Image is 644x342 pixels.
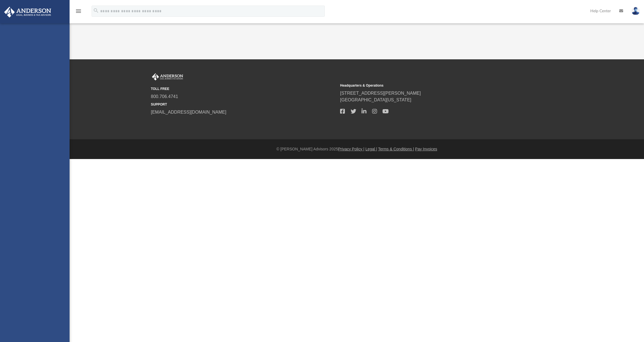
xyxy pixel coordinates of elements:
[151,102,336,107] small: SUPPORT
[3,7,53,18] img: Anderson Advisors Platinum Portal
[340,97,411,102] a: [GEOGRAPHIC_DATA][US_STATE]
[415,147,437,151] a: Pay Invoices
[93,8,99,14] i: search
[365,147,377,151] a: Legal |
[75,11,82,14] a: menu
[378,147,414,151] a: Terms & Conditions |
[338,147,365,151] a: Privacy Policy |
[151,73,184,80] img: Anderson Advisors Platinum Portal
[70,146,644,152] div: © [PERSON_NAME] Advisors 2025
[151,86,336,91] small: TOLL FREE
[340,83,525,88] small: Headquarters & Operations
[631,7,640,15] img: User Pic
[75,8,82,14] i: menu
[151,110,226,114] a: [EMAIL_ADDRESS][DOMAIN_NAME]
[151,94,178,99] a: 800.706.4741
[340,91,421,96] a: [STREET_ADDRESS][PERSON_NAME]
